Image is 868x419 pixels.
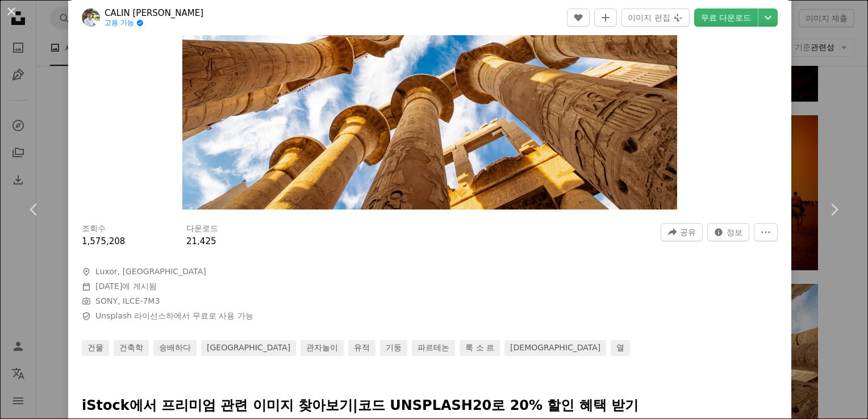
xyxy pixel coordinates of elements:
span: 정보 [727,224,742,241]
a: 열 [611,340,630,356]
button: 이미지 편집 [621,9,689,27]
a: [GEOGRAPHIC_DATA] [201,340,296,356]
a: 고용 가능 [105,19,203,28]
a: 건축학 [114,340,149,356]
button: 더 많은 작업 [754,223,778,241]
span: 21,425 [186,236,216,246]
img: CALIN STAN의 프로필로 이동 [82,9,100,27]
a: 다음 [800,155,868,264]
a: 무료 다운로드 [694,9,758,27]
h3: 다운로드 [186,223,218,234]
button: 다운로드 크기 선택 [758,9,778,27]
a: 숭배하다 [153,340,197,356]
a: 룩 소 르 [460,340,500,356]
button: 좋아요 [567,9,590,27]
h3: 조회수 [82,223,106,234]
time: 2020년 4월 27일 오후 5시 27분 31초 GMT+9 [95,282,122,291]
a: [DEMOGRAPHIC_DATA] [504,340,606,356]
span: 공유 [680,224,696,241]
span: 하에서 무료로 사용 가능 [95,311,253,322]
a: Unsplash 라이선스 [95,311,166,320]
a: 유적 [348,340,375,356]
a: 관자놀이 [301,340,344,356]
button: 이 이미지 공유 [661,223,703,241]
button: 이 이미지 관련 통계 [707,223,749,241]
a: 기둥 [380,340,407,356]
button: 컬렉션에 추가 [594,9,617,27]
span: Luxor, [GEOGRAPHIC_DATA] [95,266,206,278]
a: 건물 [82,340,109,356]
p: iStock에서 프리미엄 관련 이미지 찾아보기 | 코드 UNSPLASH20로 20% 할인 혜택 받기 [82,397,778,415]
button: SONY, ILCE-7M3 [95,296,160,307]
span: 에 게시됨 [95,282,157,291]
a: 파르테논 [412,340,455,356]
span: 1,575,208 [82,236,125,246]
a: CALIN [PERSON_NAME] [105,7,203,19]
